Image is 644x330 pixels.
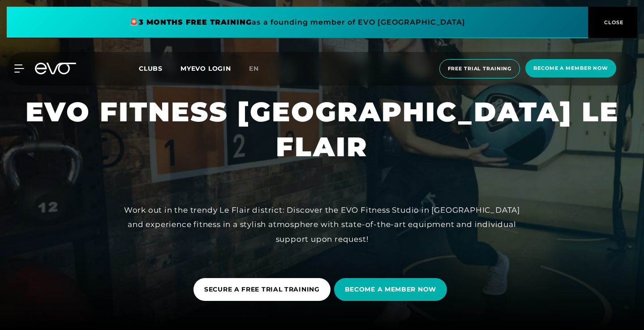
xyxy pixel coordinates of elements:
[249,64,270,74] a: en
[345,285,436,293] font: BECOME A MEMBER NOW
[437,59,523,78] a: Free trial training
[604,19,624,26] font: CLOSE
[249,64,259,73] font: en
[204,285,320,293] font: SECURE A FREE TRIAL TRAINING
[533,65,608,71] font: Become a member now
[588,7,637,38] button: CLOSE
[334,271,451,308] a: BECOME A MEMBER NOW
[139,64,180,73] a: Clubs
[448,65,512,72] font: Free trial training
[180,64,231,73] a: MYEVO LOGIN
[124,206,520,244] font: Work out in the trendy Le Flair district: Discover the EVO Fitness Studio in [GEOGRAPHIC_DATA] an...
[523,59,619,78] a: Become a member now
[139,64,163,73] font: Clubs
[193,271,334,308] a: SECURE A FREE TRIAL TRAINING
[26,95,628,163] font: EVO FITNESS [GEOGRAPHIC_DATA] LE FLAIR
